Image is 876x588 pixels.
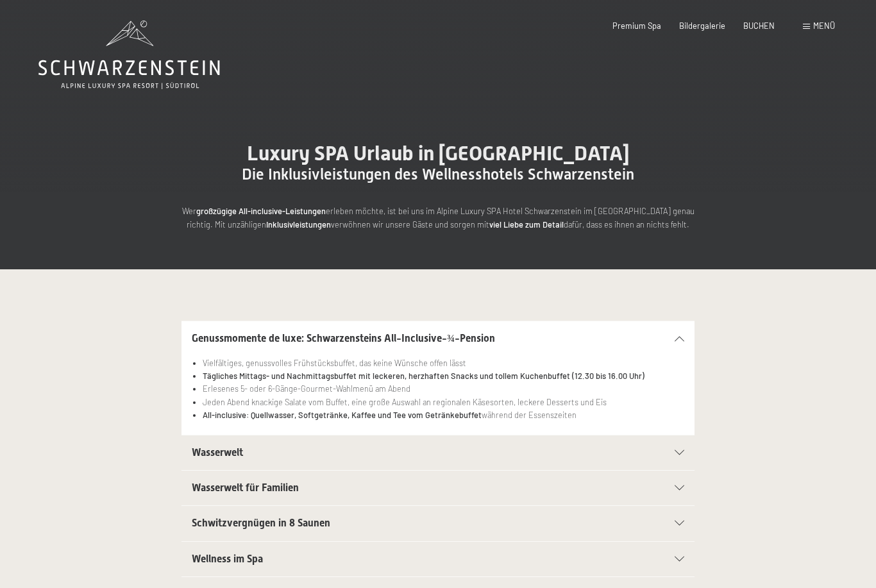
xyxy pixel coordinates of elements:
[266,219,331,230] strong: Inklusivleistungen
[612,21,661,31] a: Premium Spa
[192,332,495,344] span: Genussmomente de luxe: Schwarzensteins All-Inclusive-¾-Pension
[192,446,243,458] span: Wasserwelt
[196,206,326,216] strong: großzügige All-inclusive-Leistungen
[247,141,630,165] span: Luxury SPA Urlaub in [GEOGRAPHIC_DATA]
[813,21,835,31] span: Menü
[192,482,299,494] span: Wasserwelt für Familien
[679,21,725,31] a: Bildergalerie
[203,371,644,381] strong: Tägliches Mittags- und Nachmittagsbuffet mit leckeren, herzhaften Snacks und tollem Kuchenbuffet ...
[489,219,564,230] strong: viel Liebe zum Detail
[743,21,775,31] a: BUCHEN
[203,408,684,421] li: während der Essenszeiten
[203,382,684,395] li: Erlesenes 5- oder 6-Gänge-Gourmet-Wahlmenü am Abend
[203,357,684,369] li: Vielfältiges, genussvolles Frühstücksbuffet, das keine Wünsche offen lässt
[181,205,695,231] p: Wer erleben möchte, ist bei uns im Alpine Luxury SPA Hotel Schwarzenstein im [GEOGRAPHIC_DATA] ge...
[192,517,330,529] span: Schwitzvergnügen in 8 Saunen
[203,396,684,408] li: Jeden Abend knackige Salate vom Buffet, eine große Auswahl an regionalen Käsesorten, leckere Dess...
[192,553,263,565] span: Wellness im Spa
[203,410,482,420] strong: All-inclusive: Quellwasser, Softgetränke, Kaffee und Tee vom Getränkebuffet
[242,165,634,183] span: Die Inklusivleistungen des Wellnesshotels Schwarzenstein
